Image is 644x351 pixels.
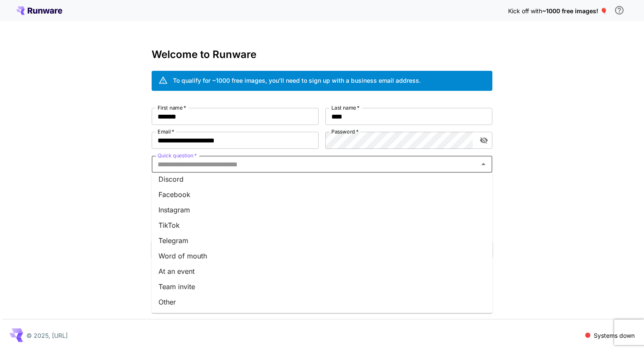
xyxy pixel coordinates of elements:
li: TikTok [152,218,492,233]
p: © 2025, [URL] [26,331,68,340]
li: Team invite [152,279,492,294]
label: Email [158,128,174,135]
div: To qualify for ~1000 free images, you’ll need to sign up with a business email address. [173,76,421,85]
span: Kick off with [508,7,542,15]
label: First name [158,104,186,111]
button: toggle password visibility [476,133,492,148]
li: Instagram [152,202,492,218]
button: Close [477,158,489,170]
li: Facebook [152,187,492,202]
h3: Welcome to Runware [152,49,492,61]
li: Telegram [152,233,492,248]
span: ~1000 free images! 🎈 [542,7,607,15]
label: Quick question [158,152,197,159]
label: Last name [331,104,359,111]
label: Password [331,128,359,135]
button: In order to qualify for free credit, you need to sign up with a business email address and click ... [611,2,628,19]
li: Word of mouth [152,248,492,264]
li: Discord [152,171,492,187]
li: Other [152,294,492,310]
p: Systems down [594,331,635,340]
li: At an event [152,264,492,279]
